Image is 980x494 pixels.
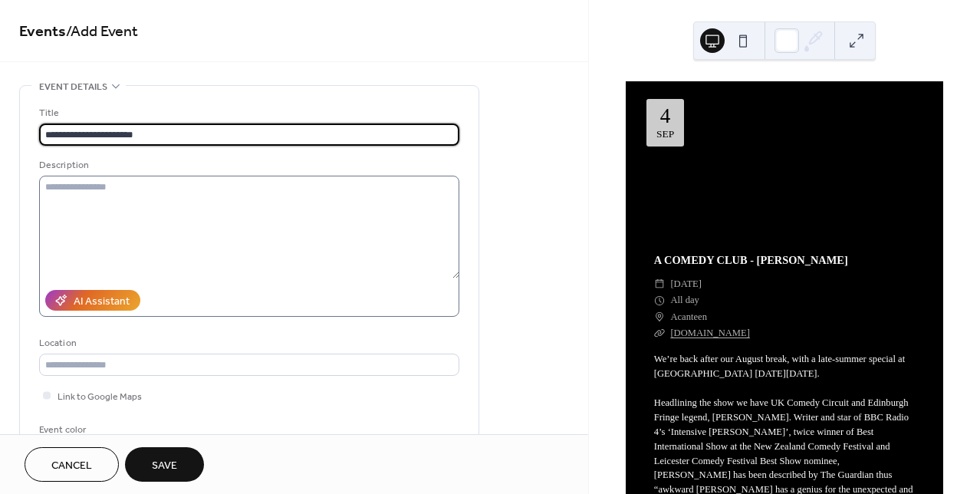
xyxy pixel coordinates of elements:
[660,106,671,127] div: 4
[25,447,119,482] button: Cancel
[670,309,707,325] span: Acanteen
[654,309,665,325] div: ​
[656,129,674,140] div: Sep
[670,328,750,338] a: [DOMAIN_NAME]
[39,157,456,173] div: Description
[654,325,665,341] div: ​
[58,389,142,405] span: Link to Google Maps
[39,105,456,121] div: Title
[66,17,138,47] span: / Add Event
[654,276,665,292] div: ​
[670,276,702,292] span: [DATE]
[74,294,130,310] div: AI Assistant
[39,335,456,351] div: Location
[45,290,140,311] button: AI Assistant
[152,458,177,474] span: Save
[39,422,154,438] div: Event color
[39,79,107,95] span: Event details
[654,292,665,308] div: ​
[19,17,66,47] a: Events
[125,447,204,482] button: Save
[670,292,699,308] span: All day
[654,254,848,266] a: A COMEDY CLUB - [PERSON_NAME]
[51,458,92,474] span: Cancel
